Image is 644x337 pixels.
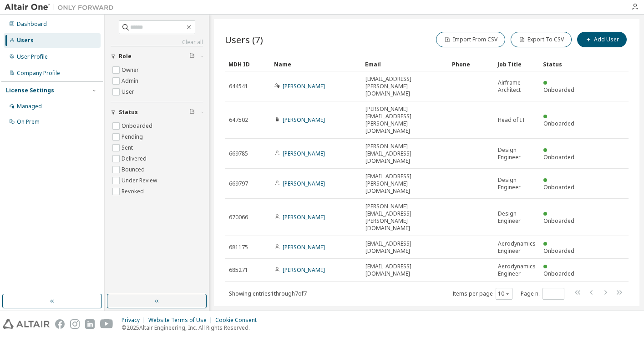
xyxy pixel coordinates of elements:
div: Privacy [122,317,148,324]
button: 10 [498,290,510,297]
a: [PERSON_NAME] [283,180,325,187]
span: Users (7) [225,33,263,46]
div: Name [274,57,358,71]
span: Onboarded [543,153,574,161]
span: Onboarded [543,183,574,191]
img: youtube.svg [100,319,113,329]
label: Owner [122,65,141,75]
label: Onboarded [122,121,154,131]
label: Revoked [122,186,146,197]
span: 669785 [229,150,248,157]
a: [PERSON_NAME] [283,82,325,90]
div: Status [543,57,581,71]
div: User Profile [17,53,48,60]
a: Clear all [111,39,203,46]
span: Design Engineer [498,176,535,191]
div: Company Profile [17,70,60,77]
a: [PERSON_NAME] [283,213,325,221]
label: User [122,86,136,97]
div: Users [17,37,34,44]
span: Showing entries 1 through 7 of 7 [229,290,307,297]
span: 647502 [229,116,248,124]
span: [PERSON_NAME][EMAIL_ADDRESS][PERSON_NAME][DOMAIN_NAME] [365,106,444,135]
span: Aerodynamics Engineer [498,263,536,277]
a: [PERSON_NAME] [283,116,325,124]
img: facebook.svg [55,319,65,329]
button: Role [111,46,203,66]
div: Website Terms of Use [148,317,215,324]
label: Delivered [122,153,148,164]
a: [PERSON_NAME] [283,243,325,251]
div: Job Title [497,57,536,71]
span: Page n. [521,288,564,300]
span: Clear filter [189,109,195,116]
span: 685271 [229,267,248,274]
div: Managed [17,103,42,110]
span: 681175 [229,244,248,251]
img: altair_logo.svg [3,319,50,329]
span: [EMAIL_ADDRESS][DOMAIN_NAME] [365,240,444,255]
label: Admin [122,75,140,86]
span: Onboarded [543,120,574,127]
div: Email [365,57,445,71]
button: Status [111,102,203,122]
span: Head of IT [498,116,525,124]
span: Aerodynamics Engineer [498,240,536,255]
span: [EMAIL_ADDRESS][PERSON_NAME][DOMAIN_NAME] [365,173,444,195]
div: Phone [452,57,490,71]
span: 644541 [229,83,248,90]
span: Role [119,53,132,60]
span: Items per page [452,288,512,300]
a: [PERSON_NAME] [283,150,325,157]
div: Cookie Consent [215,317,262,324]
button: Add User [577,32,627,47]
div: MDH ID [228,57,267,71]
label: Bounced [122,164,147,175]
span: [EMAIL_ADDRESS][PERSON_NAME][DOMAIN_NAME] [365,75,444,97]
label: Sent [122,142,135,153]
span: Onboarded [543,270,574,277]
span: Design Engineer [498,210,535,225]
span: Design Engineer [498,146,535,161]
span: Clear filter [189,53,195,60]
span: [PERSON_NAME][EMAIL_ADDRESS][PERSON_NAME][DOMAIN_NAME] [365,203,444,232]
span: [PERSON_NAME][EMAIL_ADDRESS][DOMAIN_NAME] [365,143,444,165]
span: 669797 [229,180,248,187]
p: © 2025 Altair Engineering, Inc. All Rights Reserved. [122,324,262,332]
label: Pending [122,131,145,142]
label: Under Review [122,175,159,186]
span: 670066 [229,214,248,221]
button: Export To CSV [511,32,572,47]
img: linkedin.svg [85,319,95,329]
span: Onboarded [543,217,574,225]
span: Airframe Architect [498,79,535,94]
button: Import From CSV [436,32,505,47]
img: Altair One [5,3,118,12]
span: [EMAIL_ADDRESS][DOMAIN_NAME] [365,263,444,277]
span: Onboarded [543,86,574,94]
div: On Prem [17,118,40,126]
span: Status [119,109,138,116]
span: Onboarded [543,247,574,255]
a: [PERSON_NAME] [283,266,325,274]
div: License Settings [6,87,54,94]
img: instagram.svg [70,319,80,329]
div: Dashboard [17,20,47,28]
